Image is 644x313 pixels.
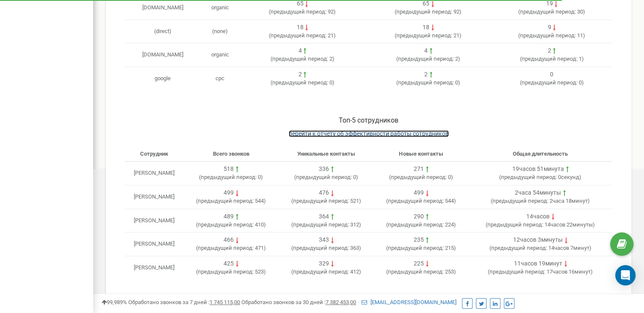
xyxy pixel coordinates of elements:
[272,56,328,62] span: предыдущий период:
[291,221,361,228] span: ( 312 )
[388,268,444,275] span: предыдущий период:
[198,245,254,251] span: предыдущий период:
[518,8,585,15] span: ( 30 )
[362,299,456,305] a: [EMAIL_ADDRESS][DOMAIN_NAME]
[414,260,424,268] div: 225
[414,236,424,244] div: 235
[399,151,443,157] span: Новые контакты
[388,221,444,228] span: предыдущий период:
[520,32,576,39] span: предыдущий период:
[396,8,452,15] span: предыдущий период:
[196,268,266,275] span: ( 523 )
[201,43,240,67] td: organic
[102,299,127,305] span: 99,989%
[515,189,561,197] div: 2часа 54минуты
[297,151,355,157] span: Уникальные контакты
[424,47,428,55] div: 4
[488,268,593,275] span: ( 17часов 16минут )
[201,20,240,43] td: (none)
[396,79,460,86] span: ( 0 )
[291,268,361,275] span: ( 412 )
[339,116,398,124] span: Toп-5 сотрудников
[319,189,329,197] div: 476
[386,245,456,251] span: ( 215 )
[487,221,543,228] span: предыдущий период:
[491,245,547,251] span: предыдущий период:
[128,299,240,305] span: Обработано звонков за 7 дней :
[319,260,329,268] div: 329
[201,67,240,90] td: cpc
[391,174,447,180] span: предыдущий период:
[514,260,562,268] div: 11часов 19минут
[241,299,356,305] span: Обработано звонков за 30 дней :
[326,299,356,305] u: 7 382 453,00
[196,221,266,228] span: ( 410 )
[125,162,184,185] td: [PERSON_NAME]
[520,56,583,62] span: ( 1 )
[125,20,201,43] td: (direct)
[388,198,444,204] span: предыдущий период:
[224,236,234,244] div: 466
[395,32,462,39] span: ( 21 )
[319,165,329,173] div: 336
[293,268,349,275] span: предыдущий период:
[414,212,424,221] div: 290
[269,8,336,15] span: ( 92 )
[291,245,361,251] span: ( 363 )
[298,70,301,79] div: 2
[521,56,577,62] span: предыдущий период:
[289,130,449,137] a: перейти к отчету об эффективности работы сотрудников
[489,268,545,275] span: предыдущий период:
[224,165,234,173] div: 518
[224,189,234,197] div: 499
[125,232,184,256] td: [PERSON_NAME]
[615,265,636,285] div: Open Intercom Messenger
[210,299,240,305] u: 1 745 115,00
[199,174,263,180] span: ( 0 )
[198,268,254,275] span: предыдущий период:
[125,256,184,279] td: [PERSON_NAME]
[499,174,581,180] span: ( 0секунд )
[423,23,429,32] div: 18
[521,79,577,86] span: предыдущий период:
[270,79,334,86] span: ( 0 )
[396,56,460,62] span: ( 2 )
[389,174,453,180] span: ( 0 )
[396,32,452,39] span: предыдущий период:
[125,67,201,90] td: google
[125,185,184,209] td: [PERSON_NAME]
[270,56,334,62] span: ( 2 )
[520,79,583,86] span: ( 0 )
[550,70,553,79] div: 0
[513,236,563,244] div: 12часов 3минуты
[272,79,328,86] span: предыдущий период:
[501,174,557,180] span: предыдущий период:
[512,165,564,173] div: 19часов 51минута
[520,8,576,15] span: предыдущий период:
[293,245,349,251] span: предыдущий период:
[526,212,550,221] div: 14часов
[196,198,266,204] span: ( 544 )
[319,236,329,244] div: 343
[547,47,551,55] div: 2
[319,212,329,221] div: 364
[386,268,456,275] span: ( 253 )
[489,245,591,251] span: ( 14часов 7минут )
[414,165,424,173] div: 271
[125,209,184,232] td: [PERSON_NAME]
[398,79,454,86] span: предыдущий период:
[271,8,326,15] span: предыдущий период:
[294,174,358,180] span: ( 0 )
[291,198,361,204] span: ( 521 )
[386,221,456,228] span: ( 224 )
[293,221,349,228] span: предыдущий период:
[398,56,454,62] span: предыдущий период:
[140,151,168,157] span: Сотрудник
[492,198,548,204] span: предыдущий период:
[224,260,234,268] div: 425
[125,43,201,67] td: [DOMAIN_NAME]
[269,32,336,39] span: ( 21 )
[513,151,568,157] span: Общая длительность
[388,245,444,251] span: предыдущий период:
